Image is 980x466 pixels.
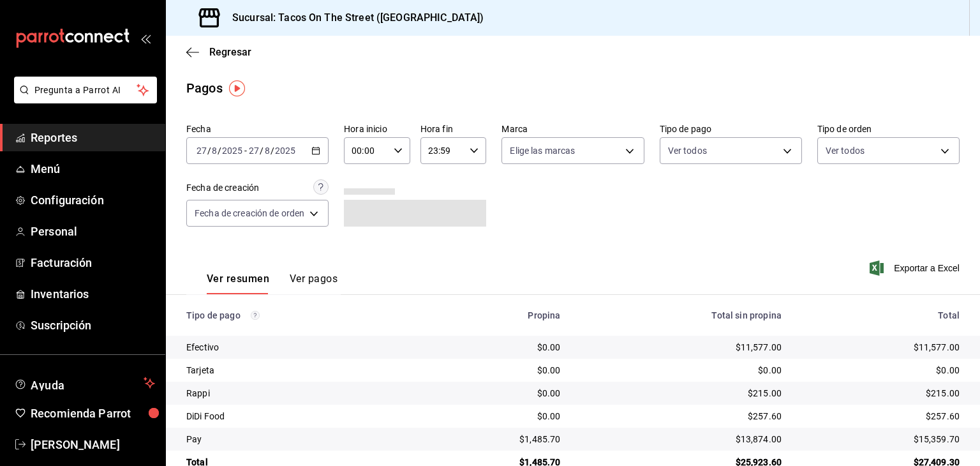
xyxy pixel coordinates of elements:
[31,405,155,422] span: Recomienda Parrot
[31,436,155,453] span: [PERSON_NAME]
[431,387,561,400] div: $0.00
[31,129,155,146] span: Reportes
[264,146,271,156] input: --
[207,146,211,156] span: /
[186,181,259,195] div: Fecha de creación
[31,375,138,391] span: Ayuda
[668,144,707,157] span: Ver todos
[221,146,243,156] input: ----
[186,387,410,400] div: Rappi
[251,311,260,320] svg: Los pagos realizados con Pay y otras terminales son montos brutos.
[802,410,960,423] div: $257.60
[211,146,218,156] input: --
[31,254,155,271] span: Facturación
[660,124,802,133] label: Tipo de pago
[218,146,221,156] span: /
[431,410,561,423] div: $0.00
[802,433,960,446] div: $15,359.70
[802,310,960,320] div: Total
[186,124,329,133] label: Fecha
[420,124,487,133] label: Hora fin
[431,433,561,446] div: $1,485.70
[248,146,260,156] input: --
[207,273,269,294] button: Ver resumen
[344,124,410,133] label: Hora inicio
[510,144,575,157] span: Elige las marcas
[826,144,865,157] span: Ver todos
[222,10,484,26] h3: Sucursal: Tacos On The Street ([GEOGRAPHIC_DATA])
[581,364,782,377] div: $0.00
[274,146,296,156] input: ----
[431,341,561,354] div: $0.00
[581,387,782,400] div: $215.00
[186,341,410,354] div: Efectivo
[581,410,782,423] div: $257.60
[290,273,338,294] button: Ver pagos
[140,33,151,43] button: open_drawer_menu
[186,410,410,423] div: DiDi Food
[186,46,251,58] button: Regresar
[31,160,155,177] span: Menú
[581,310,782,320] div: Total sin propina
[271,146,274,156] span: /
[802,364,960,377] div: $0.00
[31,192,155,209] span: Configuración
[186,364,410,377] div: Tarjeta
[186,433,410,446] div: Pay
[244,146,247,156] span: -
[31,317,155,334] span: Suscripción
[581,341,782,354] div: $11,577.00
[581,433,782,446] div: $13,874.00
[31,223,155,240] span: Personal
[209,46,251,58] span: Regresar
[196,146,207,156] input: --
[431,364,561,377] div: $0.00
[186,310,410,320] div: Tipo de pago
[872,260,960,276] button: Exportar a Excel
[260,146,264,156] span: /
[802,341,960,354] div: $11,577.00
[207,273,338,294] div: navigation tabs
[501,124,644,133] label: Marca
[31,285,155,303] span: Inventarios
[9,93,157,106] a: Pregunta a Parrot AI
[195,207,304,220] span: Fecha de creación de orden
[802,387,960,400] div: $215.00
[431,310,561,320] div: Propina
[34,84,137,97] span: Pregunta a Parrot AI
[186,79,223,98] div: Pagos
[817,124,960,133] label: Tipo de orden
[229,80,245,96] img: Tooltip marker
[14,77,157,103] button: Pregunta a Parrot AI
